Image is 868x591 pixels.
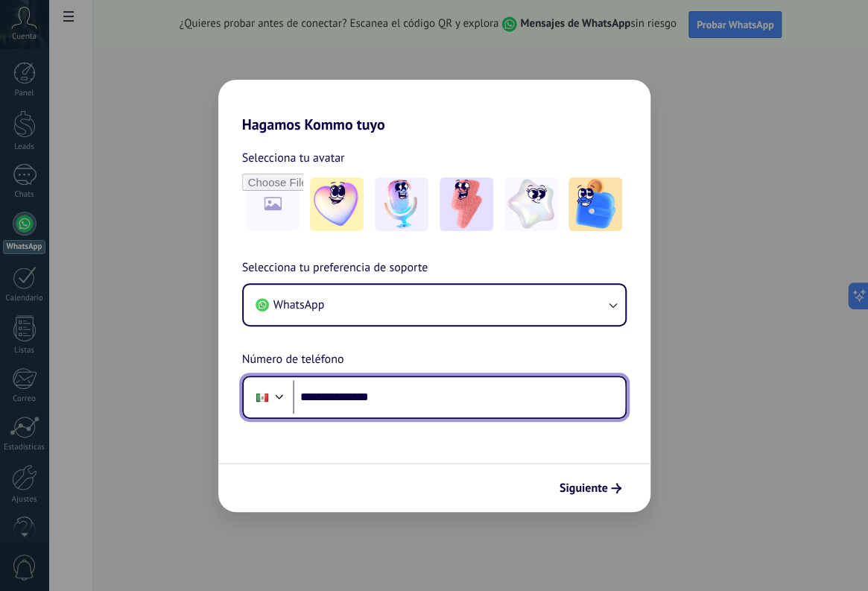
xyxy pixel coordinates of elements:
[218,80,650,133] h2: Hagamos Kommo tuyo
[440,177,493,231] img: -3.jpeg
[553,475,628,501] button: Siguiente
[375,177,428,231] img: -2.jpeg
[568,177,622,231] img: -5.jpeg
[560,483,608,493] span: Siguiente
[273,297,325,312] span: WhatsApp
[242,148,345,168] span: Selecciona tu avatar
[244,285,625,325] button: WhatsApp
[504,177,558,231] img: -4.jpeg
[248,382,276,413] div: Mexico: + 52
[242,259,428,278] span: Selecciona tu preferencia de soporte
[242,350,344,370] span: Número de teléfono
[310,177,364,231] img: -1.jpeg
